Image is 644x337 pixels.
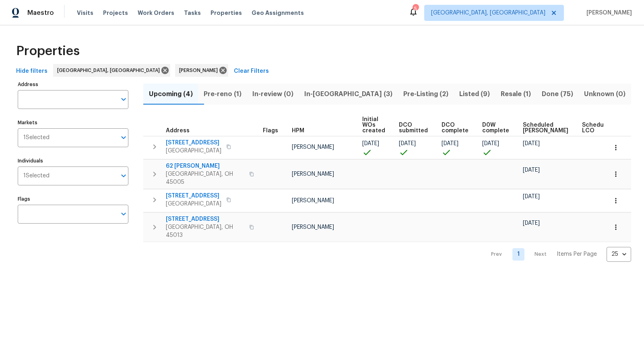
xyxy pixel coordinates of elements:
span: [DATE] [362,141,379,146]
span: Pre-Listing (2) [402,88,449,100]
span: [PERSON_NAME] [292,198,334,203]
span: [PERSON_NAME] [179,66,221,74]
span: [DATE] [482,141,499,146]
span: Unknown (0) [584,88,626,100]
span: Hide filters [16,66,47,76]
button: Open [118,170,129,181]
span: [STREET_ADDRESS] [166,192,221,200]
span: Scheduled LCO [582,122,613,134]
span: Projects [103,9,128,17]
label: Markets [18,120,128,125]
span: Maestro [27,9,54,17]
span: [DATE] [523,141,540,146]
p: Items Per Page [557,250,597,258]
span: [DATE] [523,167,540,173]
span: [STREET_ADDRESS] [166,139,221,147]
button: Clear Filters [231,64,272,79]
span: In-review (0) [252,88,294,100]
label: Flags [18,197,128,201]
span: Properties [16,47,80,55]
span: HPM [292,128,304,134]
span: Pre-reno (1) [203,88,242,100]
span: 1 Selected [23,134,50,141]
span: Initial WOs created [362,117,385,134]
span: [GEOGRAPHIC_DATA], OH 45005 [166,170,244,186]
button: Open [118,94,129,105]
span: [DATE] [523,194,540,199]
span: Listed (9) [459,88,491,100]
span: D0W complete [482,122,509,134]
button: Open [118,132,129,143]
span: Address [166,128,190,134]
span: Tasks [184,10,201,16]
span: [DATE] [399,141,416,146]
span: [GEOGRAPHIC_DATA], [GEOGRAPHIC_DATA] [57,66,163,74]
label: Address [18,82,128,87]
div: [GEOGRAPHIC_DATA], [GEOGRAPHIC_DATA] [53,64,170,77]
div: [PERSON_NAME] [175,64,228,77]
span: [STREET_ADDRESS] [166,215,244,223]
span: [DATE] [523,220,540,226]
span: Geo Assignments [252,9,304,17]
nav: Pagination Navigation [483,247,631,262]
span: Properties [211,9,242,17]
span: [GEOGRAPHIC_DATA], [GEOGRAPHIC_DATA] [431,9,545,17]
button: Hide filters [13,64,51,79]
span: In-[GEOGRAPHIC_DATA] (3) [303,88,393,100]
span: Done (75) [541,88,574,100]
span: [GEOGRAPHIC_DATA] [166,147,221,155]
span: [PERSON_NAME] [583,9,632,17]
span: Upcoming (4) [148,88,193,100]
span: DCO submitted [399,122,428,134]
span: [PERSON_NAME] [292,144,334,150]
span: Work Orders [138,9,174,17]
span: [GEOGRAPHIC_DATA] [166,200,221,208]
label: Individuals [18,158,128,163]
span: 62 [PERSON_NAME] [166,162,244,170]
span: [PERSON_NAME] [292,224,334,230]
span: Flags [263,128,278,134]
span: [GEOGRAPHIC_DATA], OH 45013 [166,223,244,239]
span: Visits [77,9,93,17]
span: Clear Filters [234,66,269,76]
span: Scheduled [PERSON_NAME] [523,122,568,134]
span: [PERSON_NAME] [292,171,334,177]
span: [DATE] [442,141,458,146]
button: Open [118,208,129,220]
span: Resale (1) [500,88,532,100]
span: 1 Selected [23,173,50,179]
span: DCO complete [442,122,469,134]
div: 25 [607,244,631,265]
a: Goto page 1 [512,248,524,261]
div: 5 [413,5,418,13]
